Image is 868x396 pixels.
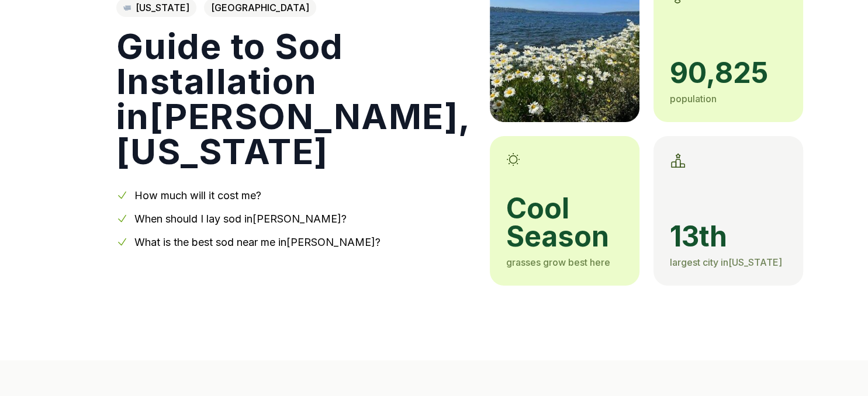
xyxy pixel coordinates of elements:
span: 90,825 [670,59,787,87]
a: When should I lay sod in[PERSON_NAME]? [134,213,347,225]
img: Washington state outline [123,5,131,10]
span: largest city in [US_STATE] [670,256,782,268]
span: 13th [670,223,787,251]
a: What is the best sod near me in[PERSON_NAME]? [134,236,381,248]
span: cool season [506,194,623,251]
span: grasses grow best here [506,256,610,268]
span: population [670,93,717,105]
a: How much will it cost me? [134,189,261,202]
h1: Guide to Sod Installation in [PERSON_NAME] , [US_STATE] [116,29,471,169]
